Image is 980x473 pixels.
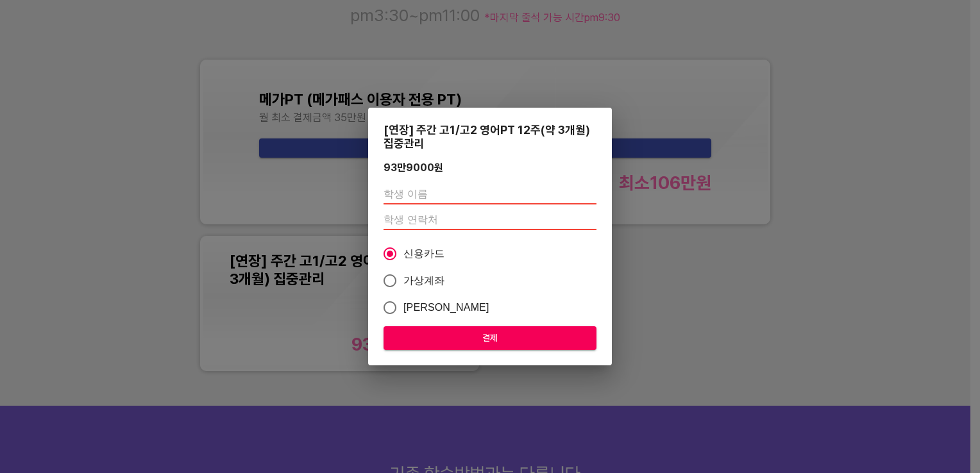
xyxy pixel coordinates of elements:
[384,162,443,174] div: 93만9000 원
[384,326,596,350] button: 결제
[384,184,596,204] input: 학생 이름
[394,330,586,346] span: 결제
[403,273,445,288] span: 가상계좌
[403,300,489,315] span: [PERSON_NAME]
[384,123,596,150] div: [연장] 주간 고1/고2 영어PT 12주(약 3개월) 집중관리
[403,246,445,261] span: 신용카드
[384,210,596,230] input: 학생 연락처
